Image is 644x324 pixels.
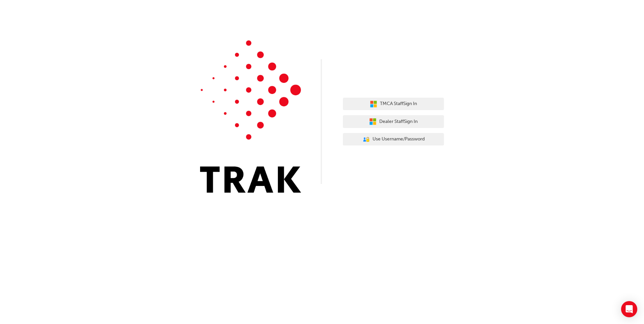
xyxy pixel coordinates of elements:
[343,115,444,128] button: Dealer StaffSign In
[380,100,417,108] span: TMCA Staff Sign In
[200,40,301,193] img: Trak
[379,118,418,126] span: Dealer Staff Sign In
[343,98,444,110] button: TMCA StaffSign In
[343,133,444,146] button: Use Username/Password
[373,135,425,143] span: Use Username/Password
[621,301,637,317] div: Open Intercom Messenger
